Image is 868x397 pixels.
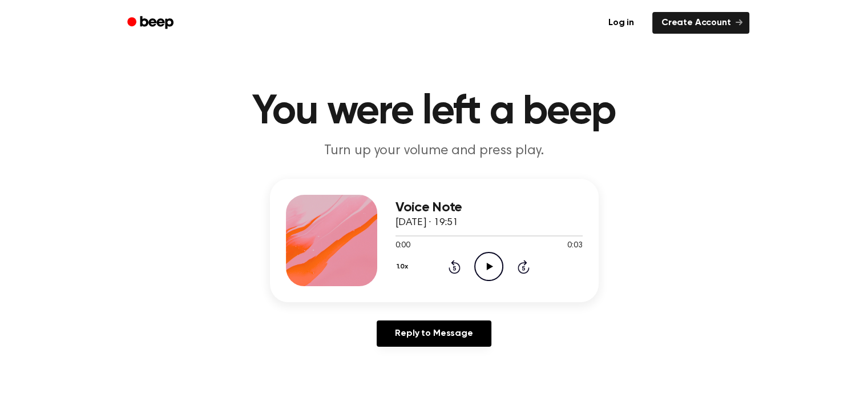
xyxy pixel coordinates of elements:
h3: Voice Note [395,200,583,215]
span: 0:03 [567,240,582,252]
button: 1.0x [395,257,413,276]
a: Reply to Message [377,320,491,347]
span: 0:00 [395,240,410,252]
a: Create Account [652,12,749,34]
a: Log in [597,10,645,36]
h1: You were left a beep [142,91,726,133]
a: Beep [119,12,184,34]
p: Turn up your volume and press play. [215,142,653,161]
span: [DATE] · 19:51 [395,218,458,228]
